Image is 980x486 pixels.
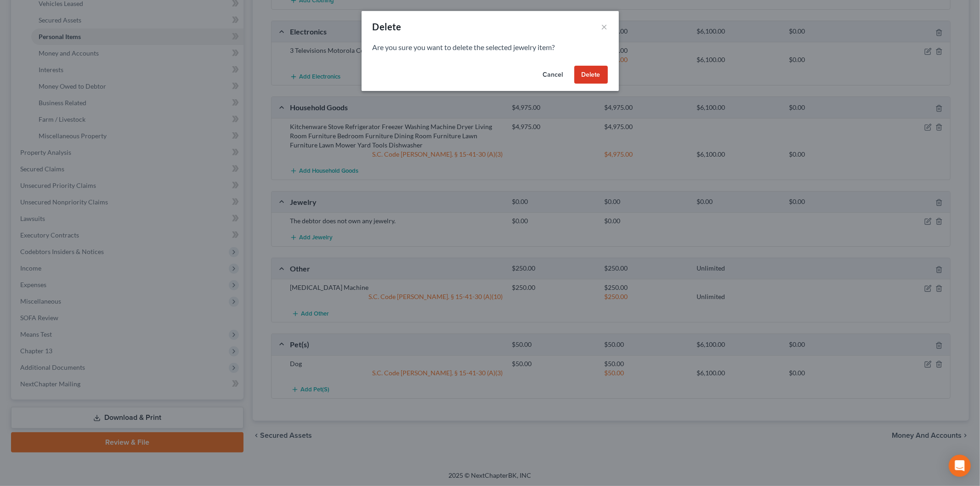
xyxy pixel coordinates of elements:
div: Open Intercom Messenger [949,455,971,477]
button: Delete [574,66,608,84]
div: Delete [373,20,402,33]
button: Cancel [536,66,571,84]
p: Are you sure you want to delete the selected jewelry item? [373,42,608,53]
button: × [601,21,608,32]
